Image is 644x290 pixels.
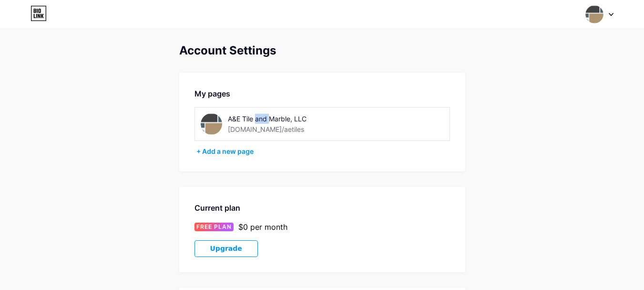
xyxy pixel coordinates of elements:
[194,240,258,257] button: Upgrade
[228,114,363,124] div: A&E Tile and Marble, LLC
[228,124,304,134] div: [DOMAIN_NAME]/aetiles
[179,44,465,57] div: Account Settings
[238,221,287,233] div: $0 per month
[194,88,450,99] div: My pages
[194,202,450,214] div: Current plan
[585,5,603,23] img: aetiles
[201,113,222,135] img: aetiles
[196,147,450,156] div: + Add a new page
[196,223,232,231] span: FREE PLAN
[210,245,242,253] span: Upgrade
